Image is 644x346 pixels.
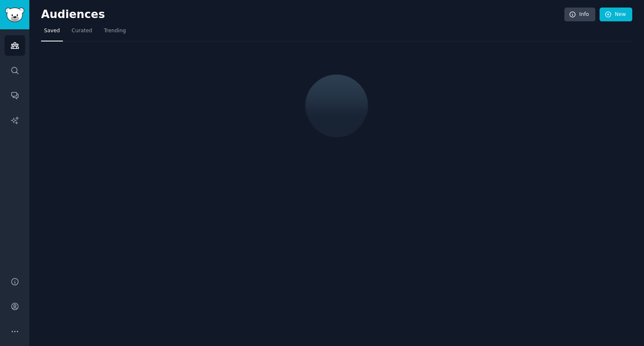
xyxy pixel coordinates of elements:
[564,8,595,22] a: Info
[41,8,564,21] h2: Audiences
[69,24,95,41] a: Curated
[41,24,63,41] a: Saved
[5,8,24,22] img: GummySearch logo
[104,27,126,35] span: Trending
[72,27,92,35] span: Curated
[101,24,129,41] a: Trending
[44,27,60,35] span: Saved
[600,8,632,22] a: New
